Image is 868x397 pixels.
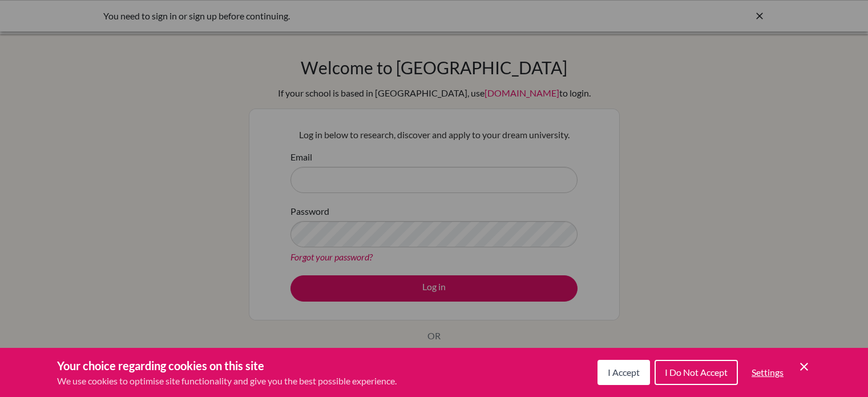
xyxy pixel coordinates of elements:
[608,367,640,378] span: I Accept
[57,357,397,374] h3: Your choice regarding cookies on this site
[57,374,397,388] p: We use cookies to optimise site functionality and give you the best possible experience.
[797,360,811,374] button: Save and close
[742,361,793,384] button: Settings
[655,360,738,385] button: I Do Not Accept
[597,360,650,385] button: I Accept
[665,367,728,378] span: I Do Not Accept
[752,367,784,378] span: Settings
